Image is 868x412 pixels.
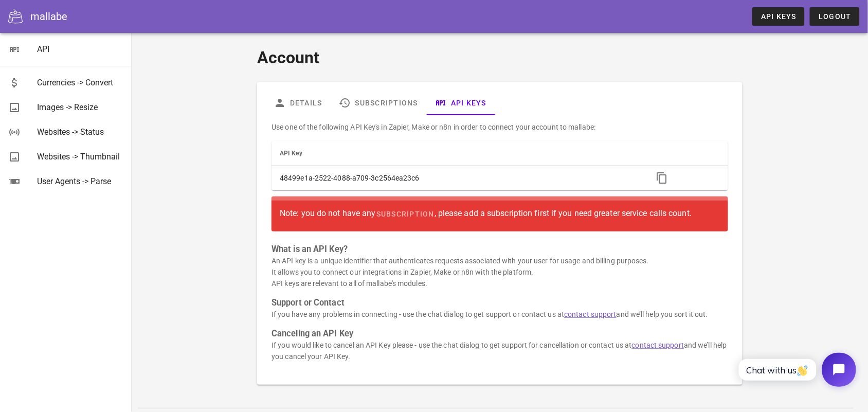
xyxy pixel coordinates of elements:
a: Subscriptions [331,91,426,115]
h1: Account [257,45,742,70]
a: contact support [564,310,617,318]
span: API Key [280,150,302,157]
div: Images -> Resize [37,102,123,112]
div: API [37,44,123,54]
span: API Keys [761,12,797,21]
td: 48499e1a-2522-4088-a709-3c2564ea23c6 [272,166,644,190]
th: API Key: Not sorted. Activate to sort ascending. [272,141,644,166]
div: Websites -> Thumbnail [37,152,123,162]
a: API Keys [752,7,805,26]
h3: Support or Contact [272,297,728,309]
a: Details [265,91,331,115]
span: Logout [818,12,852,21]
p: If you have any problems in connecting - use the chat dialog to get support or contact us at and ... [272,309,728,320]
h3: What is an API Key? [272,244,728,255]
a: API Keys [426,91,495,115]
button: Logout [810,7,860,26]
a: contact support [632,341,684,349]
p: Use one of the following API Key's in Zapier, Make or n8n in order to connect your account to mal... [272,121,728,133]
div: Websites -> Status [37,127,123,137]
div: User Agents -> Parse [37,176,123,186]
div: mallabe [30,9,67,24]
p: If you would like to cancel an API Key please - use the chat dialog to get support for cancellati... [272,339,728,362]
iframe: Tidio Chat [728,346,863,394]
a: subscription [376,205,435,223]
div: Currencies -> Convert [37,78,123,87]
p: An API key is a unique identifier that authenticates requests associated with your user for usage... [272,255,728,289]
div: Note: you do not have any , please add a subscription first if you need greater service calls count. [280,205,719,223]
h3: Canceling an API Key [272,328,728,339]
span: subscription [376,210,435,218]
